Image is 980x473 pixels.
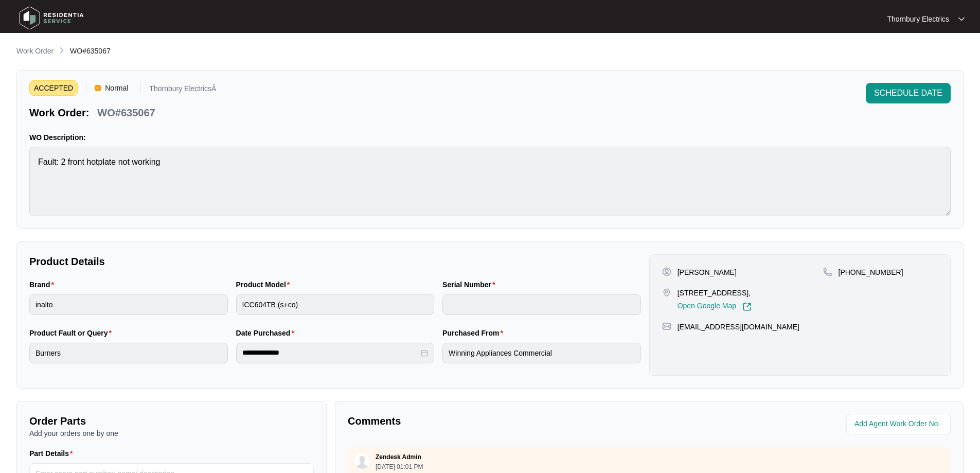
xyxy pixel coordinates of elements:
input: Product Model [236,294,435,315]
input: Purchased From [442,343,641,363]
p: [STREET_ADDRESS], [678,288,752,298]
input: Add Agent Work Order No. [854,418,945,430]
p: [PERSON_NAME] [678,267,737,277]
img: Vercel Logo [95,85,101,91]
span: SCHEDULE DATE [874,87,942,99]
img: map-pin [823,267,832,276]
textarea: Fault: 2 front hotplate not working [29,147,951,216]
label: Date Purchased [236,328,298,338]
button: SCHEDULE DATE [866,83,951,103]
img: residentia service logo [15,3,87,33]
p: Zendesk Admin [376,453,421,461]
img: user.svg [354,453,370,469]
p: Comments [348,414,642,428]
p: Product Details [29,254,641,269]
input: Brand [29,294,228,315]
img: map-pin [662,288,671,297]
img: map-pin [662,322,671,331]
img: chevron-right [58,46,66,55]
img: dropdown arrow [958,16,965,22]
p: Thornbury Electrics [887,14,949,24]
p: Work Order [16,46,54,56]
p: [DATE] 01:01 PM [376,464,423,470]
label: Purchased From [442,328,507,338]
p: [EMAIL_ADDRESS][DOMAIN_NAME] [678,322,799,332]
p: [PHONE_NUMBER] [839,267,903,277]
label: Part Details [29,448,77,459]
span: Normal [101,80,132,96]
img: Link-External [742,302,752,311]
p: Order Parts [29,414,314,428]
label: Product Fault or Query [29,328,116,338]
input: Serial Number [442,294,641,315]
p: Work Order: [29,106,89,120]
p: Add your orders one by one [29,428,314,439]
p: Thornbury ElectricsÂ [149,85,216,96]
a: Open Google Map [678,302,752,311]
img: user-pin [662,267,671,276]
span: WO#635067 [70,47,111,55]
label: Product Model [236,279,294,290]
p: WO#635067 [97,106,155,120]
a: Work Order [14,46,56,57]
input: Date Purchased [242,347,419,358]
input: Product Fault or Query [29,343,228,363]
label: Serial Number [442,279,499,290]
p: WO Description: [29,132,951,143]
span: ACCEPTED [29,80,78,96]
label: Brand [29,279,58,290]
